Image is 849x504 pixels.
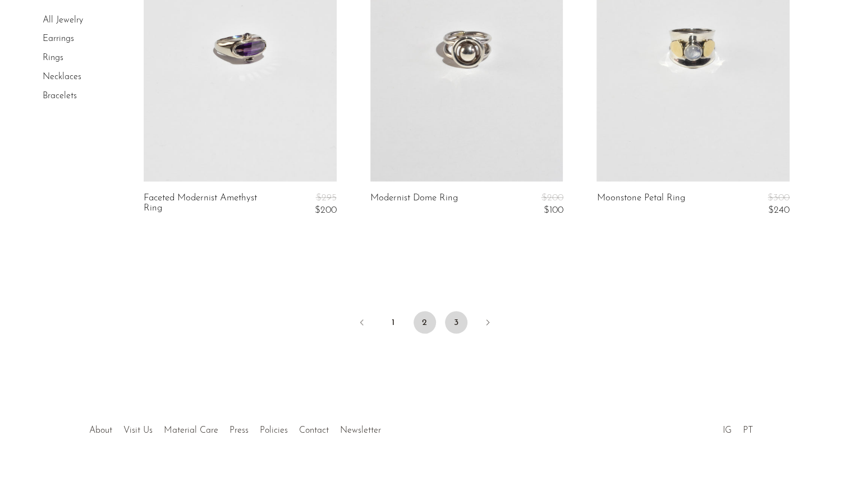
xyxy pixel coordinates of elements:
a: Modernist Dome Ring [370,193,458,216]
a: Necklaces [43,72,81,81]
a: Contact [299,425,329,434]
a: Previous [351,311,373,336]
span: $300 [768,193,790,202]
a: Visit Us [123,425,153,434]
a: Rings [43,53,63,62]
a: IG [723,425,732,434]
a: Policies [260,425,288,434]
a: Press [230,425,249,434]
a: 1 [382,311,405,333]
span: $200 [541,193,563,202]
span: $295 [315,193,336,202]
a: Material Care [164,425,218,434]
span: $200 [314,205,336,214]
a: About [89,425,112,434]
a: Bracelets [43,91,77,100]
span: $240 [768,205,790,214]
a: Earrings [43,35,74,44]
a: All Jewelry [43,16,83,25]
a: Moonstone Petal Ring [596,193,685,216]
a: Next [476,311,499,336]
span: 2 [414,311,436,333]
a: 3 [445,311,467,333]
a: Faceted Modernist Amethyst Ring [144,193,272,216]
span: $100 [543,205,563,214]
ul: Quick links [84,416,387,438]
a: PT [743,425,753,434]
ul: Social Medias [717,416,759,438]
